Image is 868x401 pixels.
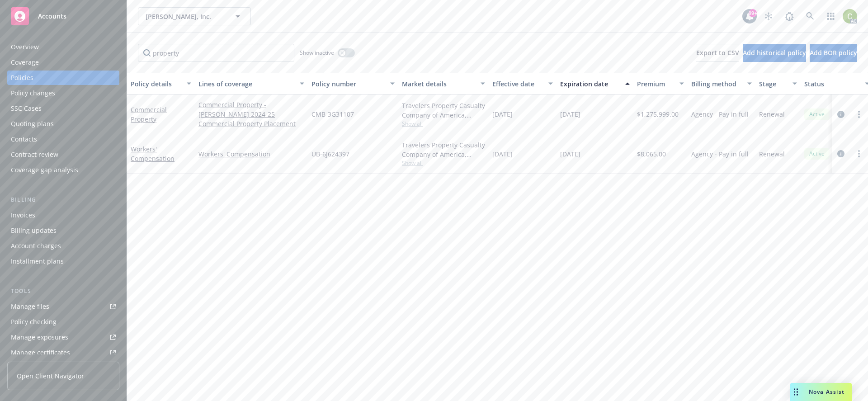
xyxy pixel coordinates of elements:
a: Report a Bug [780,7,798,25]
span: Show inactive [300,49,334,57]
span: [DATE] [492,109,513,119]
button: Add historical policy [743,44,806,62]
button: Expiration date [557,73,633,94]
a: more [854,109,864,120]
div: Contract review [11,147,58,162]
span: Active [808,150,826,158]
span: Nova Assist [809,388,844,396]
button: Premium [633,73,688,94]
button: Nova Assist [790,383,852,401]
span: Agency - Pay in full [691,109,749,119]
button: Billing method [688,73,755,94]
div: Drag to move [790,383,802,401]
a: Invoices [7,208,119,222]
div: Contacts [11,132,37,146]
div: Market details [402,79,475,89]
span: Renewal [759,149,785,159]
div: Status [804,79,859,89]
span: [DATE] [492,149,513,159]
a: Policy changes [7,86,119,100]
span: [DATE] [560,149,580,159]
div: Policy number [311,79,385,89]
div: Travelers Property Casualty Company of America, Travelers Insurance [402,101,485,120]
span: UB-6J624397 [311,149,349,159]
div: Premium [637,79,674,89]
div: Installment plans [11,254,64,269]
div: Manage certificates [11,345,70,360]
button: Policy number [308,73,398,94]
div: Policy checking [11,315,57,329]
span: Add historical policy [743,48,806,57]
div: Manage files [11,299,49,314]
span: Agency - Pay in full [691,149,749,159]
div: Overview [11,40,39,54]
a: more [854,148,864,159]
span: Show all [402,120,485,127]
a: Account charges [7,239,119,253]
span: Open Client Navigator [17,371,84,381]
a: Policies [7,71,119,85]
a: SSC Cases [7,101,119,116]
a: circleInformation [835,109,846,120]
div: Account charges [11,239,61,253]
div: Expiration date [560,79,620,89]
a: circleInformation [835,148,846,159]
span: $8,065.00 [637,149,666,159]
a: Workers' Compensation [131,145,175,163]
span: Show all [402,159,485,167]
a: Manage certificates [7,345,119,360]
span: Active [808,110,826,118]
a: Workers' Compensation [198,149,304,159]
div: Coverage [11,55,39,70]
a: Commercial Property - [PERSON_NAME] 2024-25 Commercial Property Placement [198,100,304,128]
div: Policy details [131,79,181,89]
a: Manage files [7,299,119,314]
a: Overview [7,40,119,54]
div: SSC Cases [11,101,42,116]
a: Accounts [7,4,119,29]
div: Effective date [492,79,543,89]
div: Stage [759,79,787,89]
a: Billing updates [7,223,119,238]
div: Invoices [11,208,35,222]
div: Quoting plans [11,117,54,131]
a: Installment plans [7,254,119,269]
button: [PERSON_NAME], Inc. [138,7,251,25]
div: Coverage gap analysis [11,163,78,177]
button: Effective date [489,73,557,94]
div: Lines of coverage [198,79,294,89]
span: Add BOR policy [810,48,857,57]
span: Export to CSV [696,48,739,57]
span: $1,275,999.00 [637,109,679,119]
span: Accounts [38,13,66,20]
input: Filter by keyword... [138,44,294,62]
button: Market details [398,73,489,94]
a: Quoting plans [7,117,119,131]
a: Contract review [7,147,119,162]
div: 99+ [749,9,757,17]
div: Travelers Property Casualty Company of America, Travelers Insurance [402,140,485,159]
button: Stage [755,73,801,94]
span: CMB-3G31107 [311,109,354,119]
a: Contacts [7,132,119,146]
a: Policy checking [7,315,119,329]
span: [PERSON_NAME], Inc. [146,12,224,21]
div: Tools [7,287,119,296]
div: Policy changes [11,86,55,100]
button: Lines of coverage [195,73,308,94]
a: Switch app [822,7,840,25]
span: Renewal [759,109,785,119]
span: [DATE] [560,109,580,119]
a: Coverage [7,55,119,70]
div: Policies [11,71,33,85]
div: Manage exposures [11,330,68,344]
div: Billing method [691,79,742,89]
a: Search [801,7,819,25]
img: photo [843,9,857,24]
button: Add BOR policy [810,44,857,62]
button: Export to CSV [696,44,739,62]
a: Commercial Property [131,105,167,123]
a: Manage exposures [7,330,119,344]
a: Coverage gap analysis [7,163,119,177]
